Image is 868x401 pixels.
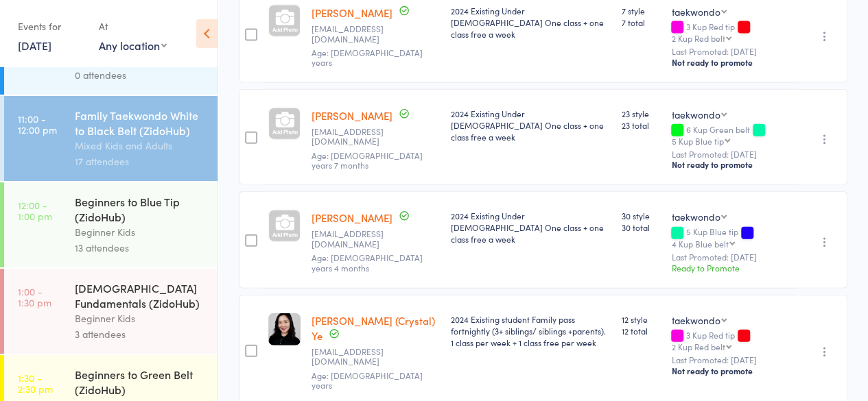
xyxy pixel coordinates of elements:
div: 3 attendees [75,326,206,342]
div: 2 Kup Red belt [671,34,725,42]
small: Last Promoted: [DATE] [671,47,792,56]
div: 17 attendees [75,154,206,169]
div: At [99,15,167,38]
small: ross_o_williamson@yahoo.co.uk [312,229,440,249]
div: Beginner Kids [75,224,206,240]
div: taekwondo [671,108,720,121]
div: Family Taekwondo White to Black Belt (ZidoHub) [75,108,206,138]
a: [PERSON_NAME] [312,210,392,225]
div: Not ready to promote [671,57,792,68]
span: 23 total [622,119,661,131]
small: phoonjames@yahoo.com.au [312,24,440,44]
a: [PERSON_NAME] [312,5,392,20]
time: 1:30 - 2:30 pm [18,372,53,394]
span: 12 style [622,313,661,325]
div: Beginner Kids [75,311,206,326]
div: 4 Kup Blue belt [671,239,728,248]
div: 2024 Existing student Family pass fortnightly (3+ siblings/ siblings +parents). 1 class per week ... [451,313,611,348]
span: Age: [DEMOGRAPHIC_DATA] years 4 months [312,252,423,273]
small: Last Promoted: [DATE] [671,355,792,365]
div: 3 Kup Red tip [671,22,792,42]
small: y.jing@yahoo.com [312,347,440,367]
div: taekwondo [671,5,720,19]
a: 12:00 -1:00 pmBeginners to Blue Tip (ZidoHub)Beginner Kids13 attendees [4,182,218,267]
div: 2024 Existing Under [DEMOGRAPHIC_DATA] One class + one class free a week [451,108,611,143]
div: Events for [18,15,85,38]
small: Last Promoted: [DATE] [671,252,792,262]
time: 1:00 - 1:30 pm [18,286,51,308]
div: taekwondo [671,210,720,223]
div: taekwondo [671,313,720,327]
span: Age: [DEMOGRAPHIC_DATA] years [312,369,423,391]
div: 5 Kup Blue tip [671,136,723,145]
div: Not ready to promote [671,159,792,170]
div: 2024 Existing Under [DEMOGRAPHIC_DATA] One class + one class free a week [451,210,611,245]
a: [DATE] [18,38,51,53]
span: 30 style [622,210,661,221]
small: Last Promoted: [DATE] [671,149,792,159]
div: Not ready to promote [671,365,792,376]
a: [PERSON_NAME] (Crystal) Ye [312,313,435,343]
span: 12 total [622,325,661,337]
span: 7 total [622,16,661,28]
small: ross_o_williamson@yahoo.co.uk [312,127,440,147]
div: 2024 Existing Under [DEMOGRAPHIC_DATA] One class + one class free a week [451,5,611,40]
img: image1664254626.png [268,313,301,345]
span: Age: [DEMOGRAPHIC_DATA] years 7 months [312,149,423,171]
a: 1:00 -1:30 pm[DEMOGRAPHIC_DATA] Fundamentals (ZidoHub)Beginner Kids3 attendees [4,269,218,354]
a: 11:00 -12:00 pmFamily Taekwondo White to Black Belt (ZidoHub)Mixed Kids and Adults17 attendees [4,96,218,181]
span: Age: [DEMOGRAPHIC_DATA] years [312,47,423,68]
span: 7 style [622,5,661,16]
div: 5 Kup Blue tip [671,227,792,247]
div: Ready to Promote [671,262,792,274]
div: 13 attendees [75,240,206,256]
span: 23 style [622,108,661,119]
div: 3 Kup Red tip [671,330,792,351]
a: [PERSON_NAME] [312,108,392,123]
time: 11:00 - 12:00 pm [18,113,57,135]
time: 12:00 - 1:00 pm [18,199,52,221]
div: 6 Kup Green belt [671,125,792,145]
div: 2 Kup Red belt [671,342,725,351]
div: [DEMOGRAPHIC_DATA] Fundamentals (ZidoHub) [75,280,206,311]
div: Beginners to Blue Tip (ZidoHub) [75,194,206,224]
div: Any location [99,38,167,53]
div: Beginners to Green Belt (ZidoHub) [75,367,206,397]
div: Mixed Kids and Adults [75,138,206,154]
span: 30 total [622,221,661,233]
div: 0 attendees [75,67,206,83]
